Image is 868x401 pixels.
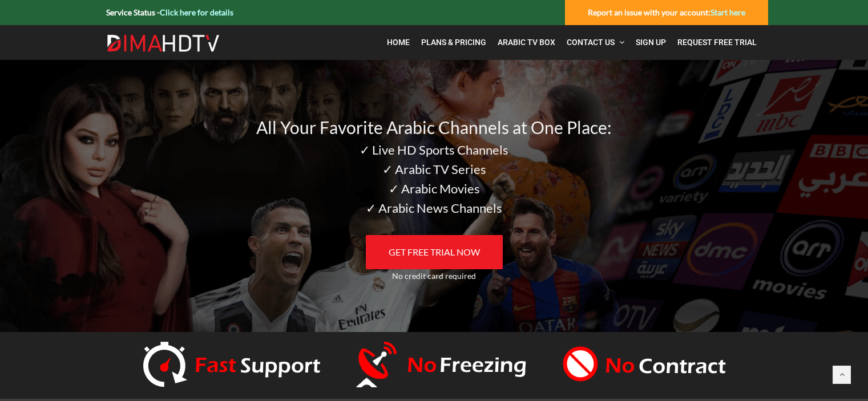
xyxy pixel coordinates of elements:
[677,38,757,47] span: Request Free Trial
[106,7,233,17] strong: Service Status -
[392,271,476,281] span: No credit card required
[672,31,762,54] a: Request Free Trial
[710,7,745,17] a: Start here
[636,38,666,47] span: Sign Up
[421,38,486,47] span: Plans & Pricing
[630,31,672,54] a: Sign Up
[561,31,630,54] a: Contact Us
[366,200,502,216] span: ✓ Arabic News Channels
[833,366,851,384] a: Back to top
[588,7,745,17] strong: Report an issue with your account:
[498,38,555,47] span: Arabic TV Box
[389,246,480,257] span: GET FREE TRIAL NOW
[567,38,615,47] span: Contact Us
[389,181,480,196] span: ✓ Arabic Movies
[492,31,561,54] a: Arabic TV Box
[360,142,508,157] span: ✓ Live HD Sports Channels
[366,235,503,269] a: GET FREE TRIAL NOW
[256,117,612,137] span: All Your Favorite Arabic Channels at One Place:
[415,31,492,54] a: Plans & Pricing
[160,7,233,17] a: Click here for details
[382,161,486,177] span: ✓ Arabic TV Series
[387,38,410,47] span: Home
[381,31,415,54] a: Home
[106,34,220,52] img: Dima HDTV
